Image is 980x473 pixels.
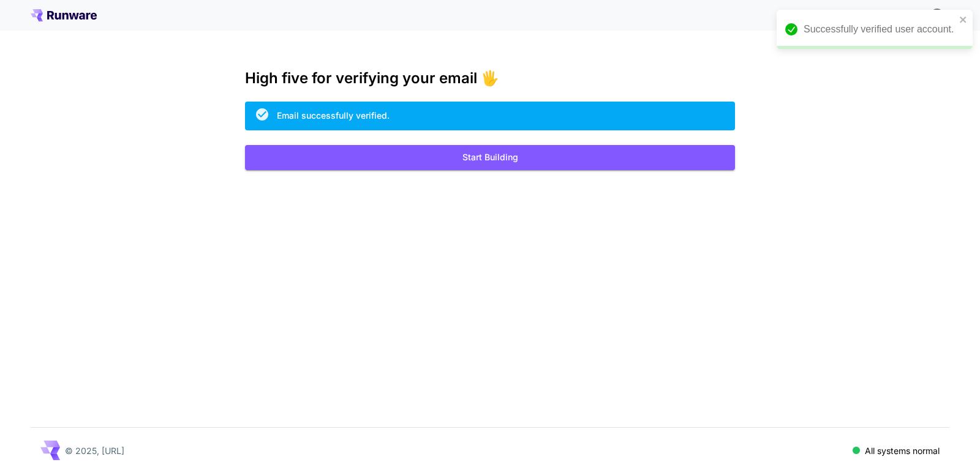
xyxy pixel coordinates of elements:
p: © 2025, [URL] [65,444,124,457]
h3: High five for verifying your email 🖐️ [245,70,735,87]
div: Email successfully verified. [277,109,390,122]
div: Successfully verified user account. [804,22,956,37]
p: All systems normal [865,444,940,457]
button: Start Building [245,145,735,170]
button: In order to qualify for free credit, you need to sign up with a business email address and click ... [925,2,949,27]
button: close [959,15,968,24]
